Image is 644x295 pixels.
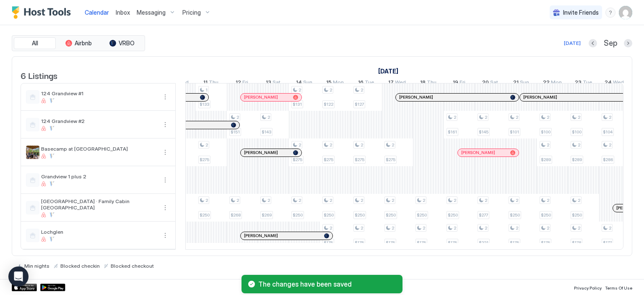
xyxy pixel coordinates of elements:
[333,79,344,88] span: Mon
[205,198,208,203] span: 2
[427,79,436,88] span: Thu
[299,142,301,148] span: 2
[236,198,239,203] span: 2
[417,212,427,218] span: $250
[448,212,458,218] span: $250
[523,94,557,100] span: [PERSON_NAME]
[454,225,456,231] span: 2
[326,79,332,88] span: 15
[160,147,170,157] button: More options
[575,79,582,88] span: 23
[355,240,364,245] span: $175
[293,212,303,218] span: $250
[513,79,519,88] span: 21
[160,92,170,102] div: menu
[200,102,209,107] span: $133
[111,263,154,269] span: Blocked checkout
[160,175,170,185] div: menu
[244,150,278,155] span: [PERSON_NAME]
[453,79,458,88] span: 19
[392,225,394,231] span: 2
[541,212,551,218] span: $250
[116,9,130,16] span: Inbox
[479,212,488,218] span: $277
[75,39,92,47] span: Airbnb
[451,77,467,89] a: September 19, 2025
[236,115,239,120] span: 2
[395,79,406,88] span: Wed
[299,198,301,203] span: 2
[541,77,564,89] a: September 22, 2025
[624,39,632,47] button: Next month
[479,240,488,245] span: $221
[85,8,109,17] a: Calendar
[361,87,363,93] span: 2
[454,198,456,203] span: 2
[461,150,495,155] span: [PERSON_NAME]
[244,233,278,238] span: [PERSON_NAME]
[200,157,209,162] span: $275
[244,94,278,100] span: [PERSON_NAME]
[330,142,332,148] span: 2
[551,79,562,88] span: Mon
[160,230,170,240] button: More options
[516,225,518,231] span: 2
[479,129,488,135] span: $145
[356,77,376,89] a: September 16, 2025
[511,77,531,89] a: September 21, 2025
[41,146,157,152] span: Basecamp at [GEOGRAPHIC_DATA]
[423,198,425,203] span: 2
[399,94,433,100] span: [PERSON_NAME]
[160,203,170,213] div: menu
[578,115,580,120] span: 2
[12,35,145,51] div: tab-group
[388,79,394,88] span: 17
[14,37,56,49] button: All
[116,8,130,17] a: Inbox
[26,146,39,159] div: listing image
[547,142,549,148] span: 2
[605,8,615,18] div: menu
[516,198,518,203] span: 2
[294,77,314,89] a: September 14, 2025
[324,157,333,162] span: $275
[296,79,302,88] span: 14
[266,79,271,88] span: 13
[303,79,312,88] span: Sun
[267,198,270,203] span: 2
[262,129,271,135] span: $143
[609,225,611,231] span: 2
[119,39,135,47] span: VRBO
[386,77,408,89] a: September 17, 2025
[160,120,170,130] div: menu
[423,225,425,231] span: 2
[386,157,395,162] span: $275
[589,39,597,47] button: Previous month
[330,225,332,231] span: 2
[573,77,594,89] a: September 23, 2025
[160,175,170,185] button: More options
[609,115,611,120] span: 2
[482,79,489,88] span: 20
[299,87,301,93] span: 2
[572,212,582,218] span: $250
[41,229,157,235] span: Lochglen
[203,79,208,88] span: 11
[24,263,49,269] span: Min nights
[572,240,581,245] span: $178
[160,203,170,213] button: More options
[578,225,580,231] span: 2
[602,77,626,89] a: September 24, 2025
[563,38,582,48] button: [DATE]
[41,118,157,124] span: 124 Grandview #2
[160,147,170,157] div: menu
[365,79,374,88] span: Tue
[510,129,519,135] span: $101
[12,6,75,19] a: Host Tools Logo
[231,212,241,218] span: $268
[330,198,332,203] span: 2
[201,77,221,89] a: September 11, 2025
[454,115,456,120] span: 2
[361,225,363,231] span: 2
[578,142,580,148] span: 2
